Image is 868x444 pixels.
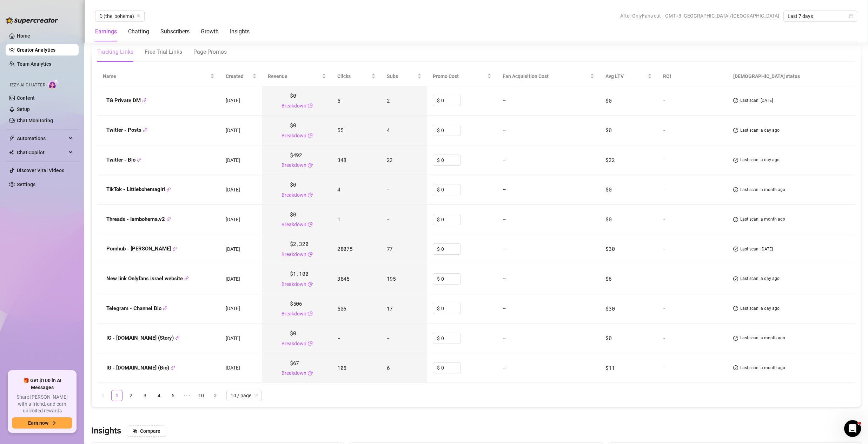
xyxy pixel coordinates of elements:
span: Last scan: a month ago [740,187,785,193]
li: Next 5 Pages [181,390,193,401]
span: check-circle [733,335,738,341]
span: [DATE] [226,187,240,192]
strong: TikTok - Littlebohemagirl [106,186,171,192]
span: Last 7 days [788,11,853,21]
a: Breakdown [281,102,306,110]
div: Subscribers [160,27,190,36]
a: Creator Analytics [17,44,73,55]
span: check-circle [733,187,738,193]
button: Copy Link [142,98,147,103]
span: pie-chart [308,369,313,377]
span: check-circle [733,97,738,104]
input: Enter cost [441,184,460,195]
strong: Pornhub - [PERSON_NAME] [106,246,177,252]
span: $0 [290,181,296,189]
span: $0 [605,216,611,223]
input: Enter cost [441,95,460,106]
span: — [503,216,506,223]
strong: Twitter - Posts [106,127,147,133]
span: $22 [605,156,615,163]
div: - [663,97,695,104]
span: 3845 [337,275,350,282]
span: — [503,126,506,133]
div: - [663,246,695,252]
a: Breakdown [281,250,306,258]
span: Last scan: [DATE] [740,246,773,253]
span: Revenue [268,72,320,80]
span: $67 [290,359,299,367]
span: $0 [290,121,296,130]
strong: Threads - Iambohema.v2 [106,216,171,222]
strong: New link Onlyfans israel website [106,275,189,282]
span: $0 [605,334,611,341]
span: Last scan: a month ago [740,216,785,223]
div: Free Trial Links [145,48,182,56]
span: Chat Copilot [17,147,67,158]
button: Copy Link [172,246,177,252]
span: $0 [605,97,611,104]
span: 105 [337,364,346,371]
span: - [387,216,390,223]
span: 77 [387,245,393,252]
span: $492 [290,151,302,159]
button: left [97,390,108,401]
span: — [503,305,506,312]
span: check-circle [733,216,738,223]
span: thunderbolt [9,136,15,141]
span: Compare [140,428,160,434]
span: link [166,187,171,192]
span: 28075 [337,245,353,252]
button: Copy Link [166,187,171,192]
span: $0 [290,92,296,100]
input: Enter cost [441,155,460,165]
span: [DATE] [226,128,240,133]
a: Breakdown [281,310,306,318]
span: 4 [387,126,390,133]
span: $0 [605,126,611,133]
input: Enter cost [441,274,460,284]
span: [DATE] [226,217,240,222]
button: Copy Link [143,128,147,133]
span: 🎁 Get $100 in AI Messages [12,377,72,391]
a: Breakdown [281,340,306,347]
span: - [387,334,390,341]
span: Name [103,72,209,80]
div: - [663,365,695,371]
span: 6 [387,364,390,371]
span: Last scan: a day ago [740,305,780,312]
span: $0 [290,329,296,338]
img: Chat Copilot [9,150,14,155]
span: 195 [387,275,396,282]
strong: IG - [DOMAIN_NAME] (Story) [106,335,180,341]
span: left [101,393,105,398]
button: Copy Link [175,335,180,341]
span: pie-chart [308,310,313,318]
div: - [663,187,695,193]
a: Chat Monitoring [17,118,53,123]
button: Compare [127,425,166,437]
li: 3 [139,390,151,401]
h3: Insights [91,425,121,437]
span: pie-chart [308,340,313,347]
a: 10 [196,390,206,401]
a: 4 [154,390,164,401]
div: Page Promos [193,48,227,56]
span: check-circle [733,365,738,371]
span: Last scan: a day ago [740,275,780,282]
a: 3 [140,390,150,401]
span: 10 / page [231,390,258,401]
div: Tracking Links [97,48,133,56]
span: — [503,364,506,371]
span: — [503,275,506,282]
span: pie-chart [308,221,313,228]
span: pie-chart [308,280,313,288]
span: pie-chart [308,250,313,258]
li: 5 [167,390,179,401]
span: 2 [387,97,390,104]
span: — [503,156,506,163]
span: 506 [337,305,346,312]
strong: TG Private DM [106,97,147,104]
span: $11 [605,364,615,371]
span: link [172,247,177,251]
span: [DATE] [226,157,240,163]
